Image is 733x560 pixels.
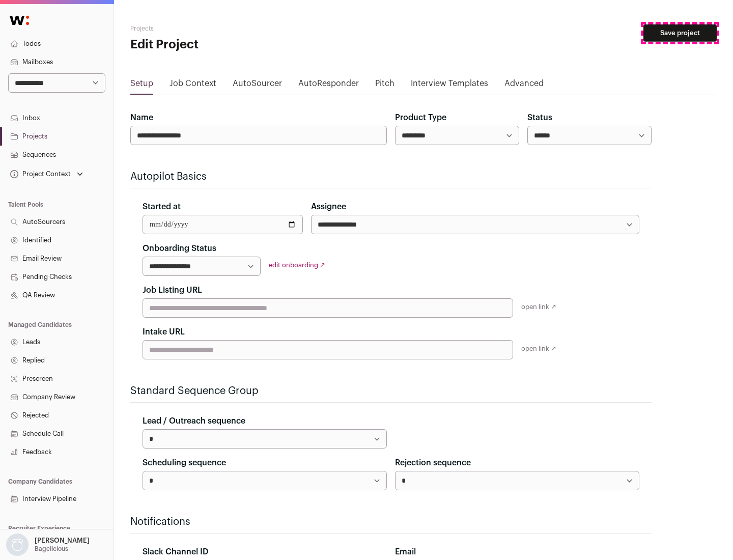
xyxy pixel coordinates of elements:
[170,77,216,94] a: Job Context
[643,24,717,42] button: Save project
[395,111,446,124] label: Product Type
[143,546,208,558] label: Slack Channel ID
[143,242,216,255] label: Onboarding Status
[130,515,652,529] h2: Notifications
[504,77,544,94] a: Advanced
[130,37,326,53] h1: Edit Project
[4,534,92,556] button: Open dropdown
[130,24,326,33] h2: Projects
[269,262,325,268] a: edit onboarding ↗
[35,537,90,545] p: [PERSON_NAME]
[411,77,488,94] a: Interview Templates
[143,415,245,427] label: Lead / Outreach sequence
[311,201,346,213] label: Assignee
[130,77,153,94] a: Setup
[130,111,153,124] label: Name
[143,284,202,296] label: Job Listing URL
[143,457,226,469] label: Scheduling sequence
[233,77,282,94] a: AutoSourcer
[6,534,29,556] img: nopic.png
[130,170,652,184] h2: Autopilot Basics
[395,546,639,558] div: Email
[35,545,68,553] p: Bagelicious
[8,170,71,178] div: Project Context
[130,384,652,398] h2: Standard Sequence Group
[395,457,471,469] label: Rejection sequence
[4,10,35,31] img: Wellfound
[143,326,185,338] label: Intake URL
[298,77,359,94] a: AutoResponder
[8,167,85,181] button: Open dropdown
[375,77,394,94] a: Pitch
[527,111,552,124] label: Status
[143,201,181,213] label: Started at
